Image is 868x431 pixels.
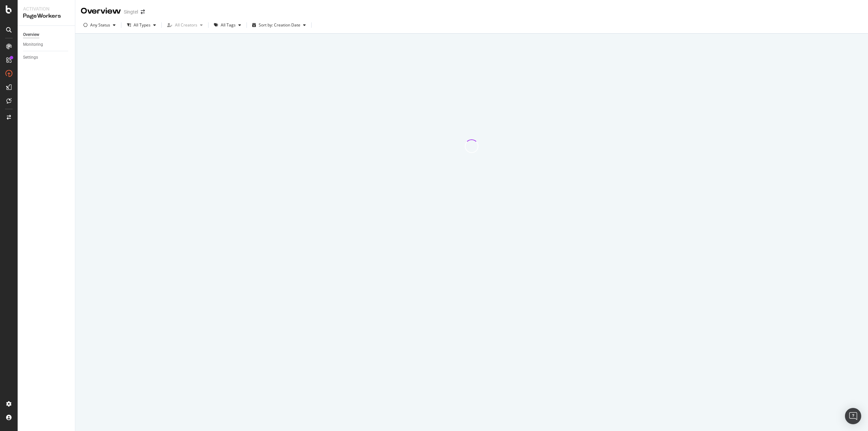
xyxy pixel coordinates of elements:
div: Any Status [90,23,110,27]
button: Sort by: Creation Date [250,20,309,31]
div: All Creators [175,23,197,27]
div: All Types [134,23,151,27]
div: Singtel [124,8,138,15]
div: PageWorkers [23,12,70,20]
div: Sort by: Creation Date [259,23,300,27]
button: All Types [124,20,159,31]
button: Any Status [81,20,118,31]
a: Monitoring [23,41,70,48]
div: Settings [23,54,38,61]
a: Overview [23,31,70,38]
div: All Tags [221,23,236,27]
div: Monitoring [23,41,43,48]
div: arrow-right-arrow-left [141,9,145,14]
a: Settings [23,54,70,61]
div: Overview [23,31,39,38]
button: All Creators [164,20,205,31]
div: Overview [81,5,121,17]
button: All Tags [211,20,244,31]
div: Open Intercom Messenger [845,408,861,424]
div: Activation [23,5,70,12]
